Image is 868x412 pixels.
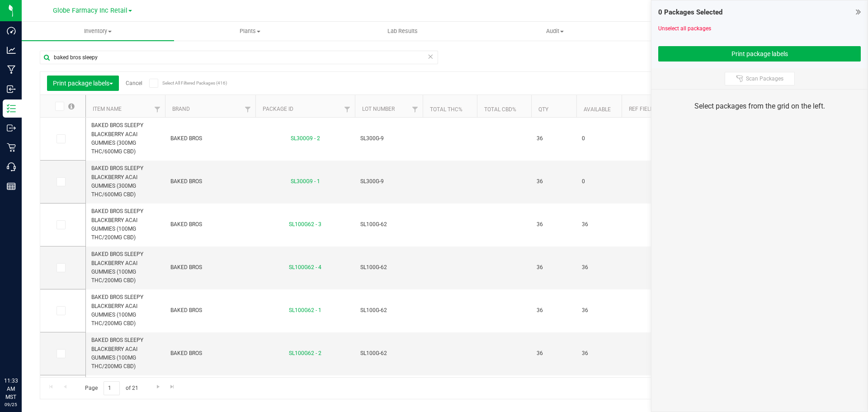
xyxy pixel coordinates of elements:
[479,27,631,35] span: Audit
[582,349,616,358] span: 36
[360,349,417,358] span: SL100G-62
[537,306,571,315] span: 36
[162,81,208,85] span: Select All Filtered Packages (416)
[360,220,417,229] span: SL100G-62
[7,46,16,55] inline-svg: Analytics
[170,134,250,143] span: BAKED BROS
[166,381,179,393] a: Go to the last page
[91,336,160,371] span: BAKED BROS SLEEPY BLACKBERRY ACAI GUMMIES (100MG THC/200MG CBD)
[53,7,127,14] span: Globe Farmacy Inc Retail
[22,27,174,35] span: Inventory
[4,377,18,401] p: 11:33 AM MST
[170,220,250,229] span: BAKED BROS
[22,22,174,41] a: Inventory
[91,250,160,285] span: BAKED BROS SLEEPY BLACKBERRY ACAI GUMMIES (100MG THC/200MG CBD)
[7,104,16,113] inline-svg: Inventory
[93,106,122,112] a: Item Name
[289,307,321,313] a: SL100G62 - 1
[582,263,616,272] span: 36
[7,182,16,191] inline-svg: Reports
[663,101,856,112] div: Select packages from the grid on the left.
[77,381,146,395] span: Page of 21
[104,381,120,395] input: 1
[289,221,321,227] a: SL100G62 - 3
[584,106,611,113] a: Available
[360,263,417,272] span: SL100G-62
[9,340,36,367] iframe: Resource center
[40,51,438,64] input: Search Package ID, Item Name, SKU, Lot or Part Number...
[91,164,160,199] span: BAKED BROS SLEEPY BLACKBERRY ACAI GUMMIES (300MG THC/600MG CBD)
[537,177,571,186] span: 36
[7,143,16,152] inline-svg: Retail
[408,102,423,117] a: Filter
[629,106,658,112] a: Ref Field 1
[151,381,165,393] a: Go to the next page
[170,263,250,272] span: BAKED BROS
[340,102,355,117] a: Filter
[427,51,434,62] span: Clear
[7,65,16,74] inline-svg: Manufacturing
[658,25,711,32] a: Unselect all packages
[479,22,631,41] a: Audit
[484,106,516,113] a: Total CBD%
[326,22,479,41] a: Lab Results
[126,80,142,86] a: Cancel
[91,121,160,156] span: BAKED BROS SLEEPY BLACKBERRY ACAI GUMMIES (300MG THC/600MG CBD)
[658,46,861,62] button: Print package labels
[746,75,783,82] span: Scan Packages
[68,103,75,109] span: Select all records on this page
[174,22,326,41] a: Plants
[289,350,321,356] a: SL100G62 - 2
[91,293,160,328] span: BAKED BROS SLEEPY BLACKBERRY ACAI GUMMIES (100MG THC/200MG CBD)
[537,220,571,229] span: 36
[538,106,548,113] a: Qty
[4,401,18,408] p: 09/25
[537,134,571,143] span: 36
[582,220,616,229] span: 36
[289,264,321,270] a: SL100G62 - 4
[360,134,417,143] span: SL300G-9
[7,162,16,171] inline-svg: Call Center
[582,306,616,315] span: 36
[170,177,250,186] span: BAKED BROS
[241,102,255,117] a: Filter
[175,27,326,35] span: Plants
[7,85,16,94] inline-svg: Inbound
[725,72,795,85] button: Scan Packages
[360,177,417,186] span: SL300G-9
[150,102,165,117] a: Filter
[537,349,571,358] span: 36
[537,263,571,272] span: 36
[170,349,250,358] span: BAKED BROS
[362,106,395,112] a: Lot Number
[360,306,417,315] span: SL100G-62
[170,306,250,315] span: BAKED BROS
[53,80,113,87] span: Print package labels
[631,22,783,41] a: Inventory Counts
[375,27,430,35] span: Lab Results
[172,106,190,112] a: Brand
[47,76,119,91] button: Print package labels
[7,123,16,133] inline-svg: Outbound
[91,207,160,242] span: BAKED BROS SLEEPY BLACKBERRY ACAI GUMMIES (100MG THC/200MG CBD)
[291,135,320,142] a: SL300G9 - 2
[582,134,616,143] span: 0
[291,178,320,185] a: SL300G9 - 1
[582,177,616,186] span: 0
[430,106,462,113] a: Total THC%
[7,26,16,35] inline-svg: Dashboard
[263,106,293,112] a: Package ID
